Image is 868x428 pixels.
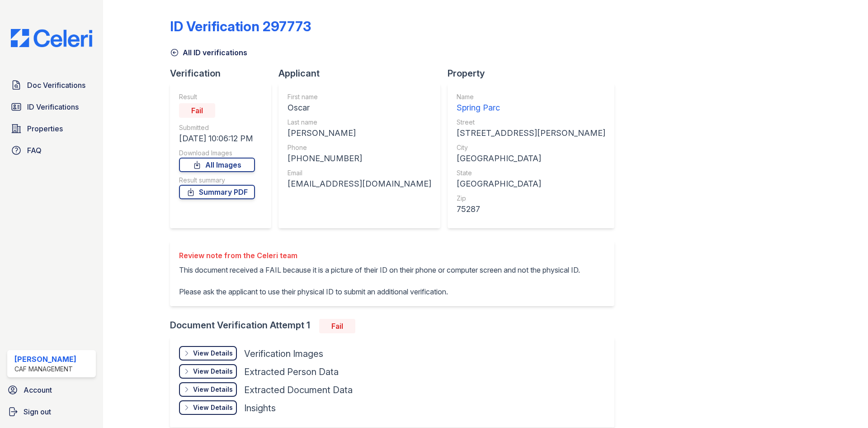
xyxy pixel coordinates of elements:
[179,185,255,199] a: Summary PDF
[170,319,622,333] div: Document Verification Attempt 1
[170,18,311,34] div: ID Verification 297773
[193,385,233,394] div: View Details
[457,168,605,178] div: State
[193,403,233,412] div: View Details
[244,365,339,378] div: Extracted Person Data
[457,203,605,216] div: 75287
[179,132,255,145] div: [DATE] 10:06:12 PM
[170,67,278,80] div: Verification
[193,367,233,376] div: View Details
[288,152,431,165] div: [PHONE_NUMBER]
[4,403,99,421] a: Sign out
[278,67,448,80] div: Applicant
[27,80,85,91] span: Doc Verifications
[457,178,605,190] div: [GEOGRAPHIC_DATA]
[288,92,431,101] div: First name
[7,120,96,138] a: Properties
[457,152,605,165] div: [GEOGRAPHIC_DATA]
[179,123,255,132] div: Submitted
[4,381,99,399] a: Account
[179,149,255,158] div: Download Images
[319,319,355,333] div: Fail
[457,127,605,139] div: [STREET_ADDRESS][PERSON_NAME]
[14,365,76,374] div: CAF Management
[179,250,580,261] div: Review note from the Celeri team
[24,385,52,395] span: Account
[244,402,276,414] div: Insights
[170,47,247,58] a: All ID verifications
[7,98,96,116] a: ID Verifications
[7,76,96,94] a: Doc Verifications
[179,176,255,185] div: Result summary
[288,127,431,139] div: [PERSON_NAME]
[288,168,431,178] div: Email
[27,145,42,156] span: FAQ
[193,349,233,358] div: View Details
[244,347,323,360] div: Verification Images
[288,178,431,190] div: [EMAIL_ADDRESS][DOMAIN_NAME]
[179,158,255,172] a: All Images
[27,123,63,134] span: Properties
[244,384,353,396] div: Extracted Document Data
[14,354,76,365] div: [PERSON_NAME]
[288,143,431,152] div: Phone
[288,101,431,114] div: Oscar
[7,141,96,159] a: FAQ
[288,118,431,127] div: Last name
[179,92,255,101] div: Result
[457,92,605,101] div: Name
[4,29,99,47] img: CE_Logo_Blue-a8612792a0a2168367f1c8372b55b34899dd931a85d93a1a3d3e32e68fde9ad4.png
[457,118,605,127] div: Street
[457,143,605,152] div: City
[457,92,605,114] a: Name Spring Parc
[24,406,51,417] span: Sign out
[27,101,79,112] span: ID Verifications
[179,264,580,297] p: This document received a FAIL because it is a picture of their ID on their phone or computer scre...
[457,101,605,114] div: Spring Parc
[179,103,215,118] div: Fail
[448,67,622,80] div: Property
[457,194,605,203] div: Zip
